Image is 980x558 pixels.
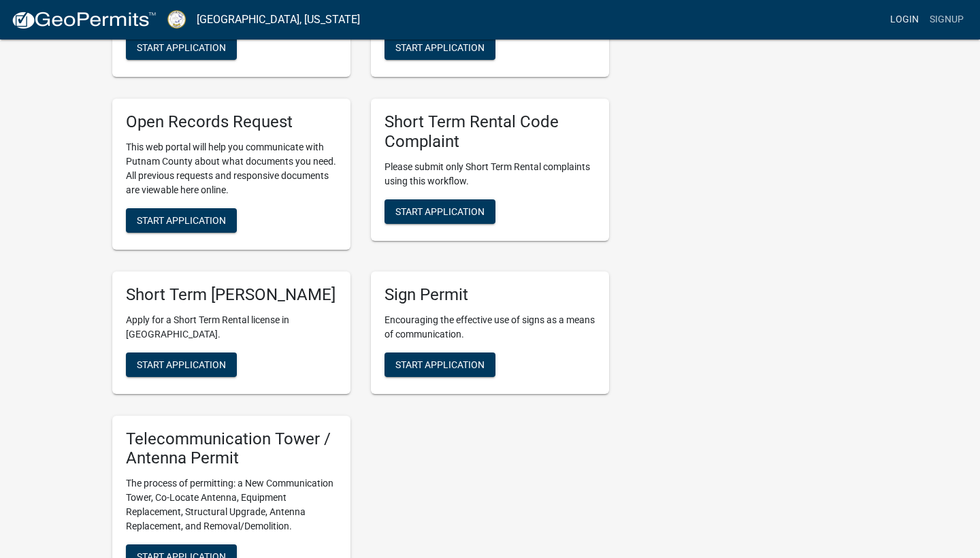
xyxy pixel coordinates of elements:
[137,214,226,225] span: Start Application
[385,112,595,152] h5: Short Term Rental Code Complaint
[137,359,226,370] span: Start Application
[126,112,337,132] h5: Open Records Request
[385,352,495,377] button: Start Application
[385,35,495,60] button: Start Application
[126,429,337,469] h5: Telecommunication Tower / Antenna Permit
[126,285,337,305] h5: Short Term [PERSON_NAME]
[197,8,360,31] a: [GEOGRAPHIC_DATA], [US_STATE]
[137,42,226,52] span: Start Application
[126,352,237,377] button: Start Application
[395,359,485,370] span: Start Application
[385,160,595,188] p: Please submit only Short Term Rental complaints using this workflow.
[167,10,186,29] img: Putnam County, Georgia
[385,285,595,305] h5: Sign Permit
[126,140,337,197] p: This web portal will help you communicate with Putnam County about what documents you need. All p...
[885,7,924,33] a: Login
[126,313,337,342] p: Apply for a Short Term Rental license in [GEOGRAPHIC_DATA].
[395,206,485,216] span: Start Application
[924,7,969,33] a: Signup
[126,35,237,60] button: Start Application
[395,42,485,52] span: Start Application
[385,313,595,342] p: Encouraging the effective use of signs as a means of communication.
[385,199,495,224] button: Start Application
[126,208,237,233] button: Start Application
[126,476,337,534] p: The process of permitting: a New Communication Tower, Co-Locate Antenna, Equipment Replacement, S...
